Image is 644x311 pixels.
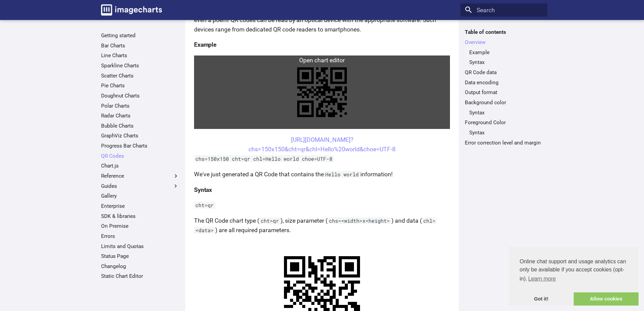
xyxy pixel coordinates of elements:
a: [URL][DOMAIN_NAME]?chs=150x150&cht=qr&chl=Hello%20world&choe=UTF-8 [248,136,396,153]
code: chs=150x150 cht=qr chl=Hello world choe=UTF-8 [194,155,334,162]
h4: Syntax [194,185,450,195]
a: Getting started [101,32,179,39]
nav: Table of contents [460,29,547,146]
a: Bar Charts [101,42,179,49]
a: SDK & libraries [101,213,179,220]
p: We've just generated a QR Code that contains the information! [194,170,450,179]
a: Syntax [469,109,543,116]
a: GraphViz Charts [101,132,179,139]
a: Scatter Charts [101,72,179,79]
h4: Example [194,40,450,49]
a: Changelog [101,263,179,270]
a: Image-Charts documentation [98,1,165,18]
a: Gallery [101,193,179,199]
a: Limits and Quotas [101,243,179,250]
nav: Background color [465,109,543,116]
a: allow cookies [574,292,639,306]
a: Enterprise [101,203,179,209]
code: cht=qr [259,217,281,224]
label: Guides [101,183,179,190]
a: Syntax [469,129,543,136]
a: Static Chart Editor [101,273,179,280]
a: Sparkline Charts [101,62,179,69]
a: Example [469,49,543,56]
code: chs=<width>x<height> [328,217,391,224]
label: Reference [101,173,179,179]
a: Bubble Charts [101,123,179,129]
a: Syntax [469,59,543,66]
nav: Foreground Color [465,129,543,136]
span: Online chat support and usage analytics can only be available if you accept cookies (opt-in). [520,258,628,284]
a: Overview [465,39,543,46]
a: Progress Bar Charts [101,142,179,149]
input: Search [460,3,547,17]
p: The QR Code chart type ( ), size parameter ( ) and data ( ) are all required parameters. [194,216,450,235]
a: Errors [101,233,179,240]
a: Polar Charts [101,103,179,109]
div: cookieconsent [509,247,639,306]
a: learn more about cookies [527,274,557,284]
a: Chart.js [101,162,179,169]
nav: Overview [465,49,543,66]
code: Hello world [324,171,360,178]
a: Pie Charts [101,82,179,89]
label: Table of contents [460,29,547,36]
a: Status Page [101,253,179,260]
a: Background color [465,99,543,106]
code: cht=qr [194,202,215,208]
a: Radar Charts [101,112,179,119]
a: Error correction level and margin [465,139,543,146]
a: Doughnut Charts [101,92,179,99]
a: QR Codes [101,153,179,159]
a: Line Charts [101,52,179,59]
img: logo [101,4,162,16]
a: On Premise [101,223,179,229]
a: QR Code data [465,69,543,76]
a: Output format [465,89,543,96]
a: Foreground Color [465,119,543,126]
a: Data encoding [465,79,543,86]
a: dismiss cookie message [509,292,574,306]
